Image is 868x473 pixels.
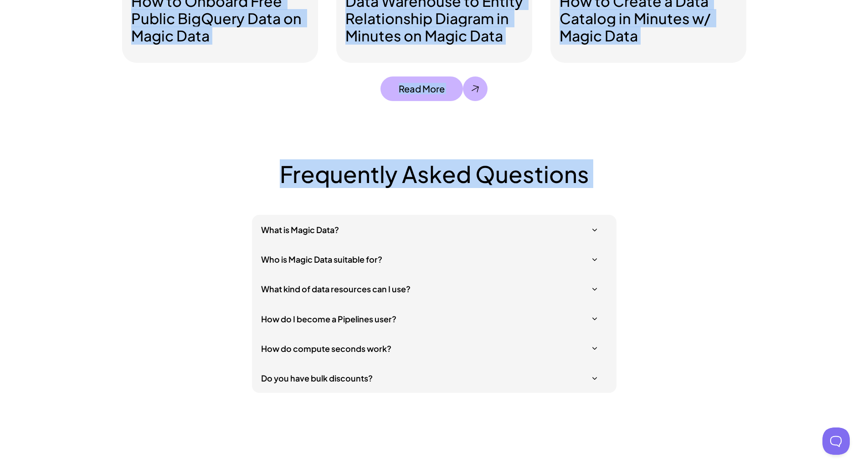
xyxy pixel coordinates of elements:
[399,83,445,94] p: Read More
[822,427,850,455] iframe: Toggle Customer Support
[261,372,598,384] h5: Do you have bulk discounts?
[380,76,488,101] a: Read More
[261,343,598,354] h5: How do compute seconds work?
[261,224,598,235] h5: What is Magic Data?
[262,160,606,188] h2: Frequently Asked Questions
[261,254,598,265] h5: Who is Magic Data suitable for?
[261,283,598,295] h5: What kind of data resources can I use?
[261,313,598,324] h5: How do I become a Pipelines user?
